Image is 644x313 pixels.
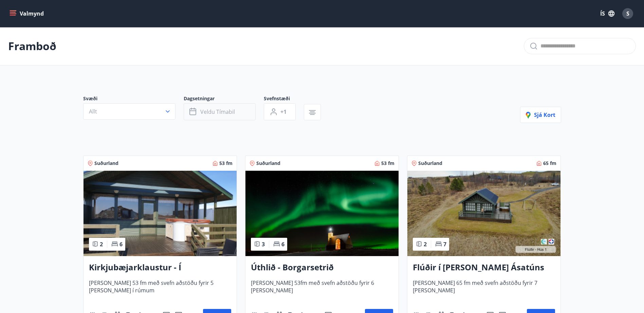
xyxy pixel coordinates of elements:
[94,160,118,167] span: Suðurland
[245,171,399,256] img: Paella dish
[84,171,237,256] img: Paella dish
[413,279,555,301] span: [PERSON_NAME] 65 fm með svefn aðstöðu fyrir 7 [PERSON_NAME]
[281,241,284,248] span: 6
[251,262,393,274] h3: Úthlið - Borgarsetrið
[520,107,561,123] button: Sjá kort
[89,262,231,274] h3: Kirkjubæjarklaustur - Í [PERSON_NAME] Hæðargarðs
[8,7,47,20] button: menu
[264,103,296,120] button: +1
[280,108,287,116] span: +1
[83,103,176,120] button: Allt
[620,5,636,22] button: S
[8,39,56,54] p: Framboð
[443,241,446,248] span: 7
[83,95,184,103] span: Svæði
[184,103,256,120] button: Veldu tímabil
[119,241,123,248] span: 6
[184,95,264,103] span: Dagsetningar
[89,279,231,301] span: [PERSON_NAME] 53 fm með svefn aðstöðu fyrir 5 [PERSON_NAME] í rúmum
[200,108,235,116] span: Veldu tímabil
[413,262,555,274] h3: Flúðir í [PERSON_NAME] Ásatúns hús 1 - í [GEOGRAPHIC_DATA] C
[100,241,103,248] span: 2
[418,160,442,167] span: Suðurland
[596,7,618,20] button: ÍS
[626,10,629,17] span: S
[424,241,427,248] span: 2
[407,171,560,256] img: Paella dish
[262,241,265,248] span: 3
[219,160,233,167] span: 53 fm
[251,279,393,301] span: [PERSON_NAME] 53fm með svefn aðstöðu fyrir 6 [PERSON_NAME]
[256,160,280,167] span: Suðurland
[543,160,556,167] span: 65 fm
[381,160,394,167] span: 53 fm
[526,111,555,119] span: Sjá kort
[89,108,97,115] span: Allt
[264,95,304,103] span: Svefnstæði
